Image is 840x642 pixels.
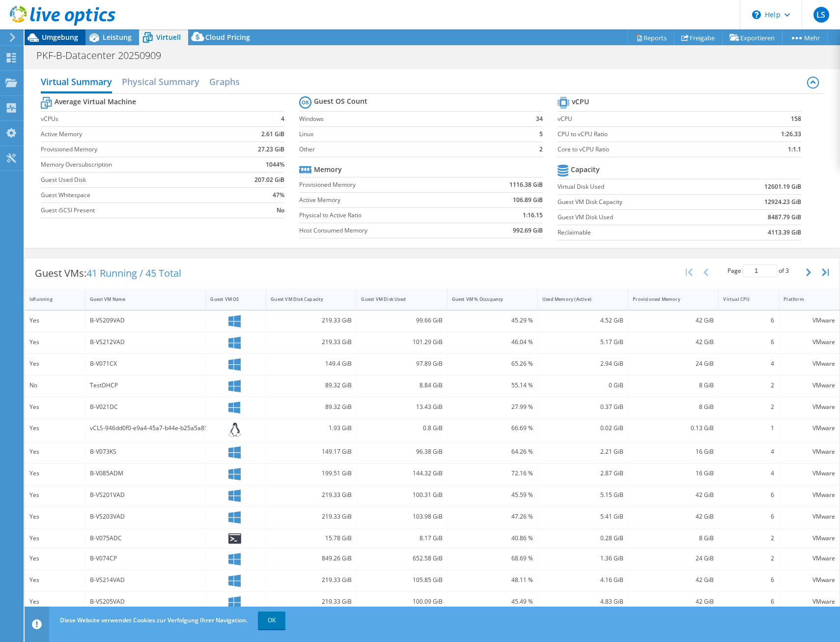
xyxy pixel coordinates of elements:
[29,402,81,412] div: Yes
[784,380,835,391] div: VMware
[452,315,533,326] div: 45.29 %
[781,129,801,139] b: 1:26.33
[633,446,714,457] div: 16 GiB
[361,296,430,302] div: Guest VM Disk Used
[361,423,442,434] div: 0.8 GiB
[210,296,250,302] div: Guest VM OS
[784,402,835,412] div: VMware
[361,553,442,564] div: 652.58 GiB
[41,205,226,215] label: Guest iSCSI Present
[29,446,81,457] div: Yes
[633,358,714,369] div: 24 GiB
[90,468,201,479] div: B-V085ADM
[782,30,828,45] a: Mehr
[29,423,81,434] div: Yes
[452,511,533,522] div: 47.26 %
[90,490,201,500] div: B-VS201VAD
[258,145,284,154] b: 27.23 GiB
[25,258,191,289] div: Guest VMs:
[452,468,533,479] div: 72.16 %
[29,337,81,348] div: Yes
[299,226,466,235] label: Host Consumed Memory
[539,145,543,154] b: 2
[86,266,181,280] span: 41 Running / 45 Total
[542,596,623,607] div: 4.83 GiB
[90,315,201,326] div: B-VS209VAD
[791,114,801,124] b: 158
[722,30,783,45] a: Exportieren
[29,296,69,302] div: IsRunning
[723,423,774,434] div: 1
[542,337,623,348] div: 5.17 GiB
[90,533,201,544] div: B-V075ADC
[542,533,623,544] div: 0.28 GiB
[723,315,774,326] div: 6
[539,129,543,139] b: 5
[723,380,774,391] div: 2
[41,129,226,139] label: Active Memory
[41,175,226,185] label: Guest Used Disk
[29,490,81,500] div: Yes
[273,190,284,200] b: 47%
[361,315,442,326] div: 99.66 GiB
[29,315,81,326] div: Yes
[784,337,835,348] div: VMware
[723,553,774,564] div: 2
[271,468,352,479] div: 199.51 GiB
[558,114,737,124] label: vCPU
[542,490,623,500] div: 5.15 GiB
[723,402,774,412] div: 2
[558,145,737,154] label: Core to vCPU Ratio
[452,446,533,457] div: 64.26 %
[299,180,466,190] label: Provisioned Memory
[271,596,352,607] div: 219.33 GiB
[271,315,352,326] div: 219.33 GiB
[29,511,81,522] div: Yes
[633,553,714,564] div: 24 GiB
[90,596,201,607] div: B-VS205VAD
[122,72,199,91] h2: Physical Summary
[542,446,623,457] div: 2.21 GiB
[361,533,442,544] div: 8.17 GiB
[785,266,789,275] span: 3
[542,402,623,412] div: 0.37 GiB
[271,575,352,585] div: 219.33 GiB
[258,612,285,629] a: OK
[29,358,81,369] div: Yes
[156,32,181,42] span: Virtuell
[361,380,442,391] div: 8.84 GiB
[536,114,543,124] b: 34
[90,337,201,348] div: B-VS212VAD
[361,490,442,500] div: 100.31 GiB
[361,596,442,607] div: 100.09 GiB
[452,490,533,500] div: 45.59 %
[361,358,442,369] div: 97.89 GiB
[542,358,623,369] div: 2.94 GiB
[784,296,823,302] div: Platform
[542,553,623,564] div: 1.36 GiB
[452,337,533,348] div: 46.04 %
[254,175,284,185] b: 207.02 GiB
[205,32,250,42] span: Cloud Pricing
[558,182,717,192] label: Virtual Disk Used
[271,511,352,522] div: 219.33 GiB
[90,446,201,457] div: B-V073KS
[513,226,543,235] b: 992.69 GiB
[542,468,623,479] div: 2.87 GiB
[633,296,702,302] div: Provisioned Memory
[633,315,714,326] div: 42 GiB
[452,358,533,369] div: 65.26 %
[29,380,81,391] div: No
[266,160,284,170] b: 1044%
[361,402,442,412] div: 13.43 GiB
[784,553,835,564] div: VMware
[299,210,466,220] label: Physical to Active Ratio
[723,446,774,457] div: 4
[90,358,201,369] div: B-V071CX
[542,380,623,391] div: 0 GiB
[29,596,81,607] div: Yes
[572,97,589,107] b: vCPU
[633,337,714,348] div: 42 GiB
[723,511,774,522] div: 6
[361,511,442,522] div: 103.98 GiB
